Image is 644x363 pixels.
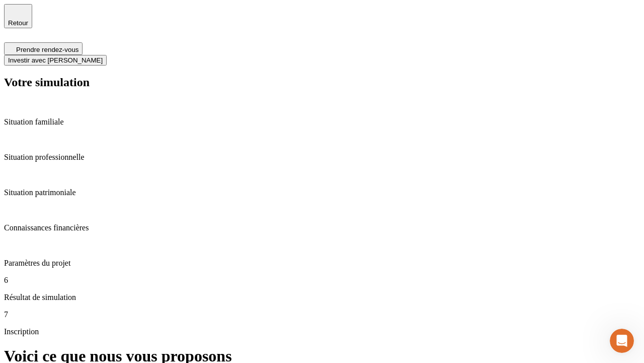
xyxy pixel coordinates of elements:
[4,310,640,319] p: 7
[4,188,640,197] p: Situation patrimoniale
[610,329,634,353] iframe: Intercom live chat
[4,4,32,28] button: Retour
[4,293,640,302] p: Résultat de simulation
[4,276,640,285] p: 6
[4,223,640,232] p: Connaissances financières
[4,42,83,55] button: Prendre rendez-vous
[8,19,28,27] span: Retour
[4,153,640,162] p: Situation professionnelle
[4,55,107,66] button: Investir avec [PERSON_NAME]
[4,117,640,127] p: Situation familiale
[8,56,103,64] span: Investir avec [PERSON_NAME]
[4,259,640,268] p: Paramètres du projet
[4,76,640,89] h2: Votre simulation
[16,46,78,53] span: Prendre rendez-vous
[4,327,640,336] p: Inscription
